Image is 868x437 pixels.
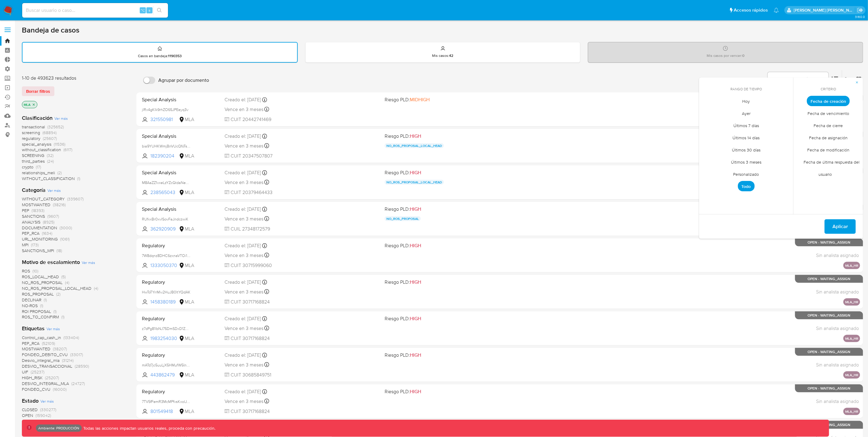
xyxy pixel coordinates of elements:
span: Accesos rápidos [734,7,768,13]
input: Buscar usuario o caso... [22,6,168,14]
a: Salir [857,7,863,13]
p: Todas las acciones impactan usuarios reales, proceda con precaución. [82,425,215,431]
p: Ambiente: PRODUCCIÓN [38,427,79,429]
span: ⌥ [140,7,145,13]
a: Notificaciones [774,8,779,13]
p: leidy.martinez@mercadolibre.com.co [794,7,855,13]
span: s [149,7,150,13]
button: search-icon [153,6,166,15]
